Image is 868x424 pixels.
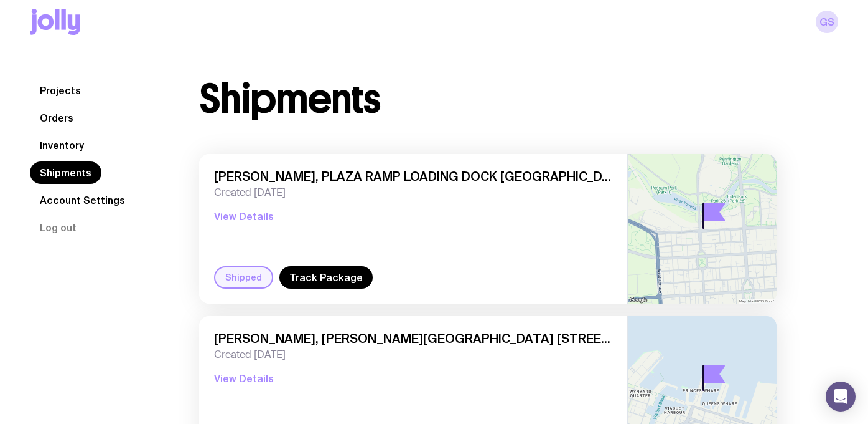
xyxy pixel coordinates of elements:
[30,189,135,211] a: Account Settings
[30,79,91,102] a: Projects
[30,134,94,157] a: Inventory
[214,186,612,199] span: Created [DATE]
[214,331,612,346] span: [PERSON_NAME], [PERSON_NAME][GEOGRAPHIC_DATA] [STREET_ADDRESS]
[628,154,777,304] img: staticmap
[214,266,273,289] div: Shipped
[214,169,612,184] span: [PERSON_NAME], PLAZA RAMP LOADING DOCK [GEOGRAPHIC_DATA], [GEOGRAPHIC_DATA] [GEOGRAPHIC_DATA], [G...
[199,79,380,119] h1: Shipments
[30,161,101,184] a: Shipments
[214,209,274,224] button: View Details
[30,107,83,129] a: Orders
[30,216,86,239] button: Log out
[214,349,612,361] span: Created [DATE]
[279,266,373,289] a: Track Package
[816,11,838,33] a: GS
[826,382,856,412] div: Open Intercom Messenger
[214,371,274,386] button: View Details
